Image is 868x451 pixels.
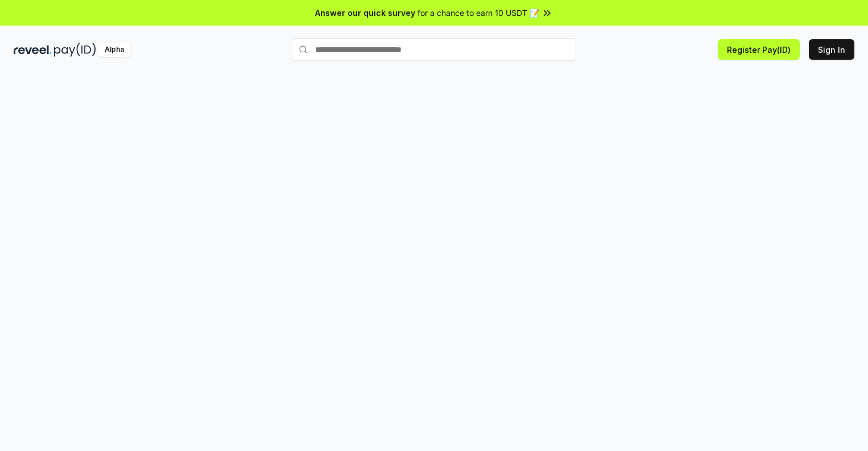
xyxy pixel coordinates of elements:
[809,39,854,60] button: Sign In
[418,7,539,19] span: for a chance to earn 10 USDT 📝
[98,43,130,57] div: Alpha
[315,7,415,19] span: Answer our quick survey
[718,39,800,60] button: Register Pay(ID)
[54,43,96,57] img: pay_id
[14,43,52,57] img: reveel_dark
